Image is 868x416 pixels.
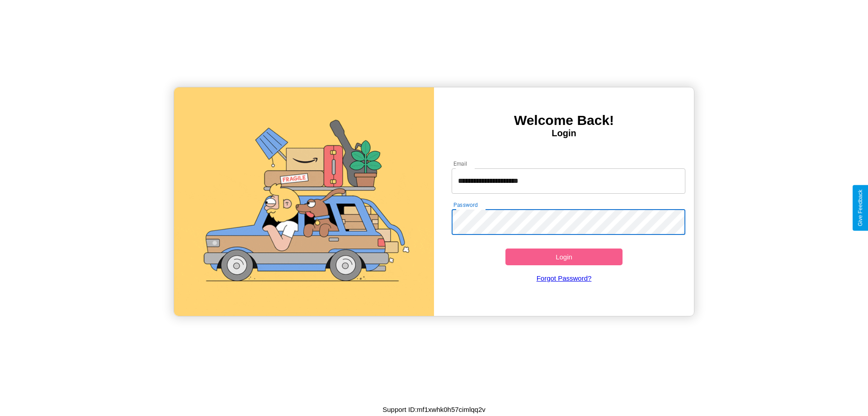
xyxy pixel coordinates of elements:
h4: Login [434,128,694,139]
label: Email [453,160,467,167]
h3: Welcome Back! [434,113,694,128]
img: gif [174,87,434,316]
a: Forgot Password? [447,265,681,291]
p: Support ID: mf1xwhk0h57cimlqq2v [382,403,486,416]
button: Login [505,249,623,265]
label: Password [453,201,477,209]
div: Give Feedback [857,190,863,226]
